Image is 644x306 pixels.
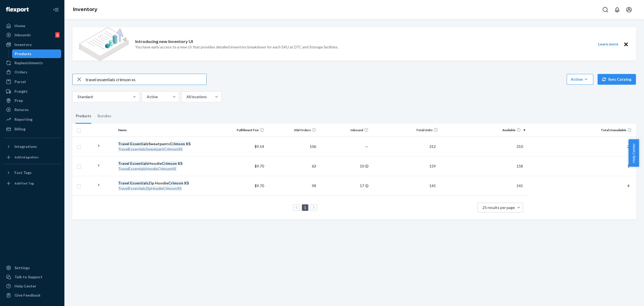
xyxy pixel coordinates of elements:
[255,183,264,188] span: $9.70
[118,186,182,191] em: TravelEssentialsZipHoodieCrimsonXS
[168,181,183,185] em: Crimson
[3,87,61,96] a: Freight
[266,137,319,156] td: 106
[3,125,61,133] a: Billing
[628,139,639,167] button: Help Center
[255,144,264,149] span: $9.14
[266,156,319,176] td: 63
[440,124,527,137] th: Available
[3,59,61,67] a: Replenishments
[14,274,42,280] div: Talk to Support
[482,205,515,210] span: 25 results per page
[14,126,25,132] div: Billing
[14,117,32,122] div: Reporting
[610,290,639,303] iframe: Opens a widget where you can chat to one of our agents
[50,4,61,15] button: Close Navigation
[624,4,634,15] button: Open account menu
[266,124,319,137] th: 30d Orders
[371,124,440,137] th: Total Units
[55,32,60,38] div: 6
[130,181,148,185] em: Essentials
[98,109,111,124] div: Bundles
[3,179,61,188] a: Add Fast Tag
[184,181,189,185] em: XS
[162,161,177,166] em: Crimson
[625,183,632,188] span: 4
[130,161,148,166] em: Essentials
[14,265,30,271] div: Settings
[170,141,185,146] em: Crimson
[3,282,61,290] a: Help Center
[625,164,632,168] span: 1
[15,51,31,56] div: Products
[318,156,371,176] td: 10
[14,107,29,112] div: Returns
[3,264,61,272] a: Settings
[598,74,636,85] button: Sync Catalog
[3,168,61,177] button: Fast Tags
[3,153,61,162] a: Add Integration
[14,60,43,66] div: Replenishments
[14,283,36,289] div: Help Center
[178,161,182,166] em: XS
[266,176,319,195] td: 98
[14,23,25,29] div: Home
[14,89,28,94] div: Freight
[186,141,191,146] em: XS
[427,144,438,149] span: 312
[14,69,27,75] div: Orders
[3,291,61,300] button: Give Feedback
[14,155,38,159] div: Add Integration
[623,41,630,48] button: Close
[76,109,91,124] div: Products
[135,44,338,50] p: You have early access to a new UI that provides detailed inventory breakdown for each SKU at DTC ...
[214,124,266,137] th: Fulfillment Fee
[567,74,593,85] button: Action
[86,74,206,85] input: Search inventory by name or sku
[77,94,78,99] input: Standard
[514,183,525,188] span: 141
[14,98,23,103] div: Prep
[514,144,525,149] span: 310
[118,161,129,166] em: Travel
[14,181,34,186] div: Add Fast Tag
[14,170,32,175] div: Fast Tags
[118,180,212,186] div: Zip Hoodie
[3,22,61,30] a: Home
[118,141,129,146] em: Travel
[135,38,193,45] p: Introducing new Inventory UI
[6,7,29,12] img: Flexport logo
[118,166,176,171] em: TravelEssentialsHoodieCrimsonXS
[116,124,214,137] th: Name
[79,27,129,61] img: new-reports-banner-icon.82668bd98b6a51aee86340f2a7b77ae3.png
[427,183,438,188] span: 145
[118,181,129,185] em: Travel
[69,2,102,17] ol: breadcrumbs
[146,94,147,99] input: Active
[3,115,61,124] a: Reporting
[303,205,307,210] a: Page 1 is your current page
[427,164,438,168] span: 159
[318,124,371,137] th: Inbound
[14,79,26,84] div: Parcel
[527,124,636,137] th: Total Unavailable
[14,144,37,149] div: Integrations
[3,105,61,114] a: Returns
[600,4,611,15] button: Open Search Box
[3,273,61,281] button: Talk to Support
[365,144,368,149] span: —
[595,41,621,48] button: Learn more
[118,161,212,166] div: Hoodie
[73,6,97,12] a: Inventory
[3,40,61,49] a: Inventory
[612,4,623,15] button: Open notifications
[514,164,525,168] span: 158
[130,141,148,146] em: Essentials
[571,77,589,82] div: Action
[318,176,371,195] td: 17
[3,142,61,151] button: Integrations
[625,144,632,149] span: 2
[3,77,61,86] a: Parcel
[14,293,41,298] div: Give Feedback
